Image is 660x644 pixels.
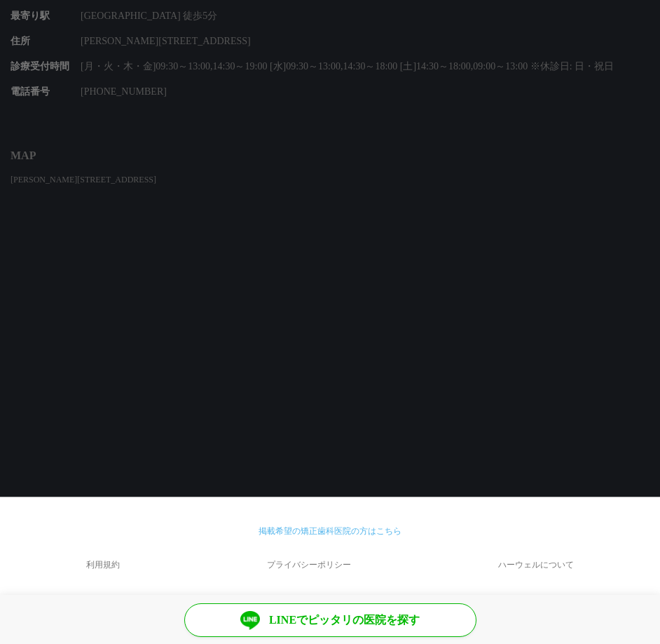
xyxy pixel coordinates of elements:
[11,148,649,163] h2: MAP
[11,173,649,186] div: [PERSON_NAME][STREET_ADDRESS]
[81,61,614,72] span: [月・火・木・金]09:30～13:00,14:30～19:00 [水]09:30～13:00,14:30～18:00 [土]14:30～18:00,09:00～13:00 ※休診日: 日・祝日
[11,8,81,23] dt: 最寄り駅
[429,548,643,582] a: ハーウェルについて
[81,84,649,99] dd: [PHONE_NUMBER]
[198,548,420,582] a: プライバシーポリシー
[11,34,81,48] dt: 住所
[11,59,81,74] dt: 診療受付時間
[81,11,217,21] span: [GEOGRAPHIC_DATA] 徒歩5分
[81,34,649,48] dd: [PERSON_NAME][STREET_ADDRESS]
[17,548,189,582] a: 利用規約
[184,603,476,637] a: LINEでピッタリの医院を探す
[11,84,81,99] dt: 電話番号
[259,526,401,536] a: 掲載希望の矯正歯科医院の方はこちら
